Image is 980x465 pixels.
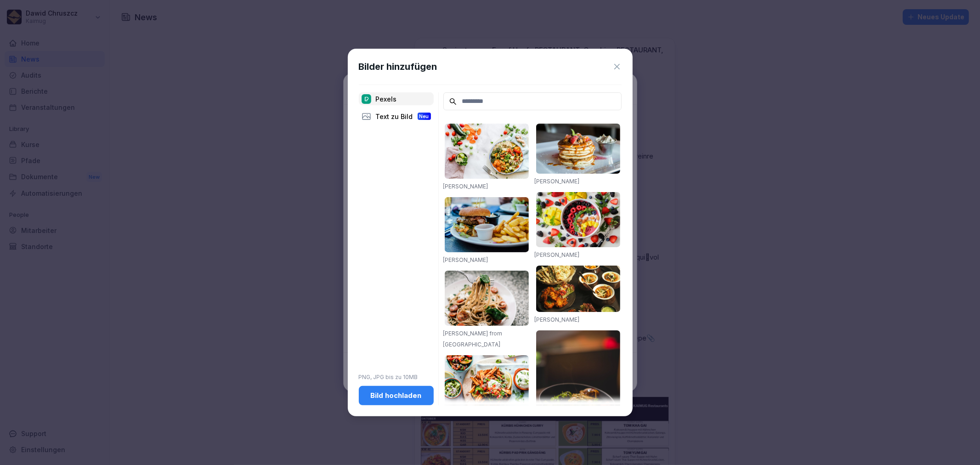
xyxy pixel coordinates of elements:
[443,256,488,263] a: [PERSON_NAME]
[418,113,431,120] div: Neu
[536,192,620,247] img: pexels-photo-1099680.jpeg
[359,110,434,123] div: Text zu Bild
[536,266,620,312] img: pexels-photo-958545.jpeg
[535,178,580,185] a: [PERSON_NAME]
[443,330,503,348] a: [PERSON_NAME] from [GEOGRAPHIC_DATA]
[536,330,620,458] img: pexels-photo-842571.jpeg
[359,386,434,405] button: Bild hochladen
[445,197,529,252] img: pexels-photo-70497.jpeg
[536,124,620,174] img: pexels-photo-376464.jpeg
[443,183,488,190] a: [PERSON_NAME]
[445,355,529,418] img: pexels-photo-1640772.jpeg
[535,251,580,258] a: [PERSON_NAME]
[366,391,426,401] div: Bild hochladen
[445,271,529,326] img: pexels-photo-1279330.jpeg
[359,92,434,105] div: Pexels
[362,94,371,104] img: pexels.png
[445,124,529,179] img: pexels-photo-1640777.jpeg
[359,60,437,74] h1: Bilder hinzufügen
[359,373,434,381] p: PNG, JPG bis zu 10MB
[535,316,580,323] a: [PERSON_NAME]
